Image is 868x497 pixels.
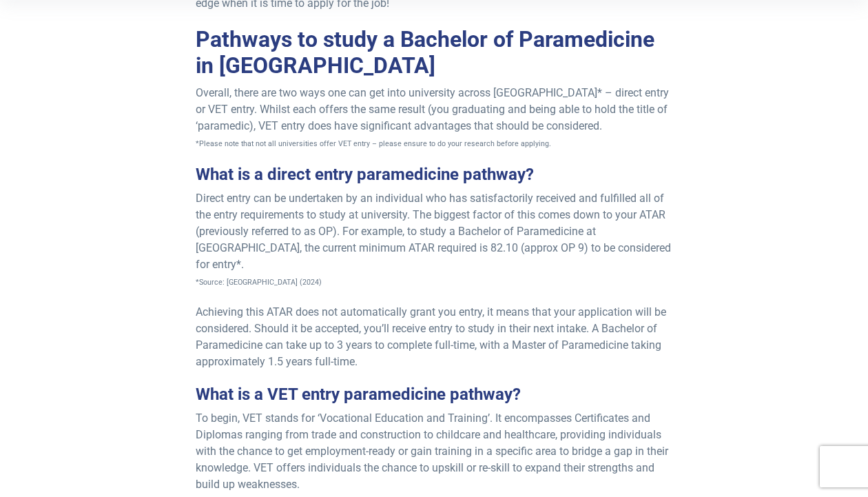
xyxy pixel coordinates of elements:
span: *Please note that not all universities offer VET entry – please ensure to do your research before... [196,139,551,148]
span: To begin, VET stands for ‘Vocational Education and Training’. It encompasses Certificates and Dip... [196,412,668,491]
span: What is a VET entry paramedicine pathway? [196,385,521,404]
span: Overall, there are two ways one can get into university across [GEOGRAPHIC_DATA]* – direct entry ... [196,86,669,132]
span: Achieving this ATAR does not automatically grant you entry, it means that your application will b... [196,305,666,368]
span: *Source: [GEOGRAPHIC_DATA] (2024) [196,278,322,287]
span: What is a direct entry paramedicine pathway? [196,165,534,184]
span: Pathways to study a Bachelor of Paramedicine in [GEOGRAPHIC_DATA] [196,26,654,79]
span: Direct entry can be undertaken by an individual who has satisfactorily received and fulfilled all... [196,192,671,271]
